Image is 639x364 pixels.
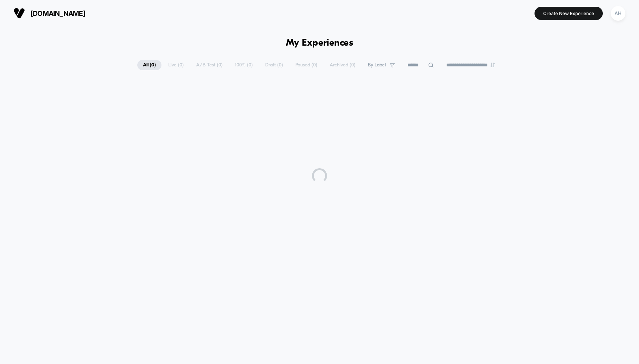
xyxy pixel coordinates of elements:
span: All ( 0 ) [137,60,161,70]
button: Create New Experience [535,7,603,20]
span: By Label [368,62,386,68]
button: AH [608,6,628,21]
span: [DOMAIN_NAME] [31,9,85,17]
button: [DOMAIN_NAME] [11,7,88,19]
img: Visually logo [14,8,25,19]
img: end [490,63,495,67]
div: AH [611,6,625,21]
h1: My Experiences [286,38,353,49]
